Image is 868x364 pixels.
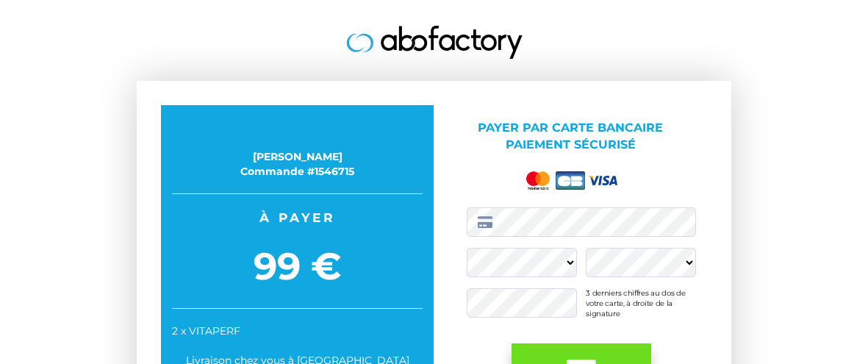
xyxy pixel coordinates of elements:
[346,26,523,59] img: logo.jpg
[172,240,423,293] span: 99 €
[172,324,423,338] div: 2 x VITAPERF
[523,168,553,193] img: mastercard.png
[172,209,423,226] span: À payer
[506,138,636,151] span: Paiement sécurisé
[586,288,695,318] div: 3 derniers chiffres au dos de votre carte, à droite de la signature
[556,171,585,190] img: cb.png
[172,164,423,179] div: Commande #1546715
[445,120,695,154] p: Payer par Carte bancaire
[172,149,423,164] div: [PERSON_NAME]
[588,176,617,185] img: visa.png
